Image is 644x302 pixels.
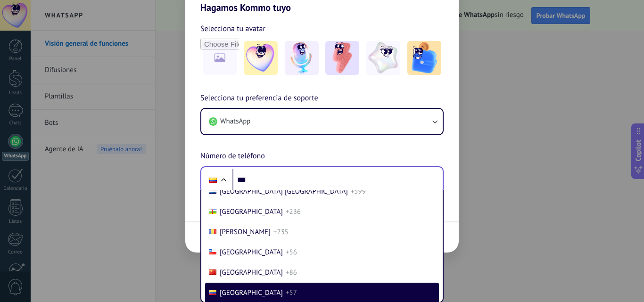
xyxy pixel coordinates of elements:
[244,41,278,75] img: -1.jpeg
[351,187,366,196] span: +599
[220,187,348,196] span: [GEOGRAPHIC_DATA] [GEOGRAPHIC_DATA]
[286,268,297,277] span: +86
[204,170,222,190] div: Colombia: + 57
[220,268,283,277] span: [GEOGRAPHIC_DATA]
[200,92,318,105] span: Selecciona tu preferencia de soporte
[220,207,283,216] span: [GEOGRAPHIC_DATA]
[286,248,297,257] span: +56
[273,228,289,237] span: +235
[201,109,443,134] button: WhatsApp
[200,23,265,35] span: Selecciona tu avatar
[366,41,400,75] img: -4.jpeg
[220,248,283,257] span: [GEOGRAPHIC_DATA]
[286,288,297,297] span: +57
[220,288,283,297] span: [GEOGRAPHIC_DATA]
[286,207,301,216] span: +236
[220,228,271,237] span: [PERSON_NAME]
[200,150,265,163] span: Número de teléfono
[407,41,441,75] img: -5.jpeg
[220,117,250,126] span: WhatsApp
[285,41,319,75] img: -2.jpeg
[325,41,359,75] img: -3.jpeg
